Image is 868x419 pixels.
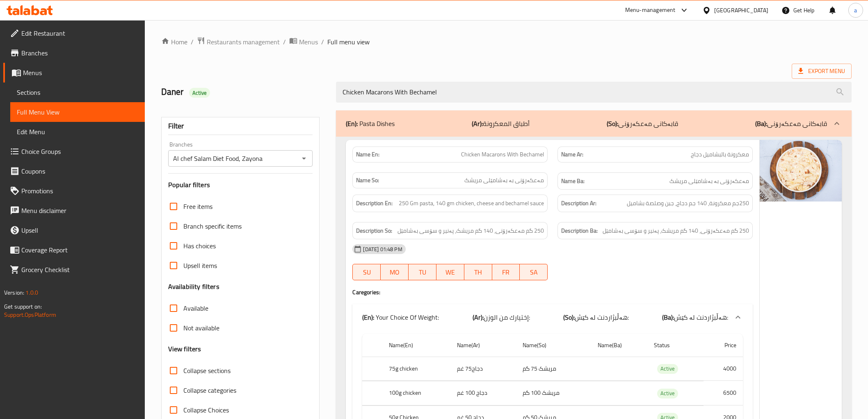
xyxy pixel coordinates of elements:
h3: Popular filters [168,180,313,190]
span: Available [183,303,208,313]
b: (En): [346,117,358,130]
strong: Name So: [356,176,379,185]
li: / [191,37,194,47]
b: (Ar): [472,117,483,130]
a: Branches [3,43,145,63]
th: Name(Ba) [591,334,647,357]
span: 250جم معكرونة، 140 جم دجاج، جبن وصلصة بشاميل [627,198,749,208]
div: Menu-management [625,5,676,15]
span: FR [496,266,517,278]
span: Has choices [183,241,216,251]
button: TU [409,264,436,280]
b: (Ba): [755,117,767,130]
a: Coupons [3,161,145,181]
td: مریشک 100 گم [516,381,591,405]
td: 6500 [704,381,743,405]
span: Grocery Checklist [21,265,138,275]
span: Upsell items [183,261,217,270]
span: TU [412,266,433,278]
span: Export Menu [792,64,852,79]
td: مریشک 75 گم [516,357,591,381]
a: Edit Restaurant [3,23,145,43]
span: TH [468,266,489,278]
button: WE [436,264,464,280]
td: دجاج75 غم [450,357,516,381]
span: Active [657,364,678,373]
h2: Daner [161,86,327,98]
span: Branches [21,48,138,58]
div: [GEOGRAPHIC_DATA] [714,6,768,15]
b: (En): [362,311,374,323]
span: إختيارك من الوزن: [484,311,530,323]
button: Open [298,153,310,164]
span: WE [440,266,461,278]
b: (So): [563,311,575,323]
strong: Description So: [356,226,392,236]
span: Free items [183,201,212,211]
a: Grocery Checklist [3,260,145,279]
strong: Name Ba: [561,176,585,186]
span: معكرونة بالبشاميل دجاج [691,150,749,159]
a: Coverage Report [3,240,145,260]
span: Menus [23,68,138,78]
h4: Caregories: [352,288,752,296]
button: SU [352,264,381,280]
a: Promotions [3,181,145,201]
strong: Name Ar: [561,150,583,159]
span: هەڵبژاردنت لە کێش: [575,311,629,323]
div: Filter [168,117,313,135]
th: 100g chicken [382,381,451,405]
h3: View filters [168,344,201,354]
span: Full menu view [327,37,370,47]
span: Full Menu View [17,107,138,117]
span: Export Menu [798,66,845,76]
th: Name(Ar) [450,334,516,357]
span: a [854,6,857,15]
button: MO [381,264,409,280]
span: [DATE] 01:48 PM [360,245,405,253]
li: / [283,37,286,47]
span: Collapse Choices [183,405,229,415]
a: Menu disclaimer [3,201,145,220]
span: SU [356,266,377,278]
span: Version: [4,287,24,298]
li: / [321,37,324,47]
span: Not available [183,323,219,333]
span: 1.0.0 [25,287,38,298]
th: Name(En) [382,334,451,357]
div: Active [189,88,210,98]
span: Active [189,89,210,97]
a: Support.OpsPlatform [4,309,56,320]
p: Your Choice Of Weight: [362,312,439,322]
span: Active [657,389,678,398]
td: 4000 [704,357,743,381]
b: (Ba): [662,311,674,323]
span: Restaurants management [207,37,280,47]
span: Promotions [21,186,138,196]
div: Active [657,389,678,398]
input: search [336,82,851,103]
a: Home [161,37,187,47]
th: Price [704,334,743,357]
span: MO [384,266,405,278]
strong: Name En: [356,150,379,159]
a: Sections [10,82,145,102]
th: 75g chicken [382,357,451,381]
span: Coverage Report [21,245,138,255]
a: Edit Menu [10,122,145,142]
a: Menus [289,37,318,47]
th: Status [647,334,704,357]
h3: Availability filters [168,282,219,291]
a: Full Menu View [10,102,145,122]
button: FR [492,264,520,280]
span: مەعکەرۆنی بە بەشامێلی مریشک [464,176,544,185]
div: (En): Pasta Dishes(Ar):أطباق المعكرونة(So):قابەکانی مەعکەرۆنی(Ba):قابەکانی مەعکەرۆنی [336,110,851,137]
span: 250 Gm pasta, 140 gm chicken, cheese and bechamel sauce [399,198,544,208]
span: Branch specific items [183,221,242,231]
strong: Description En: [356,198,393,208]
span: Choice Groups [21,147,138,156]
th: Name(So) [516,334,591,357]
td: دجاج 100 غم [450,381,516,405]
span: SA [523,266,544,278]
strong: Description Ba: [561,226,598,236]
